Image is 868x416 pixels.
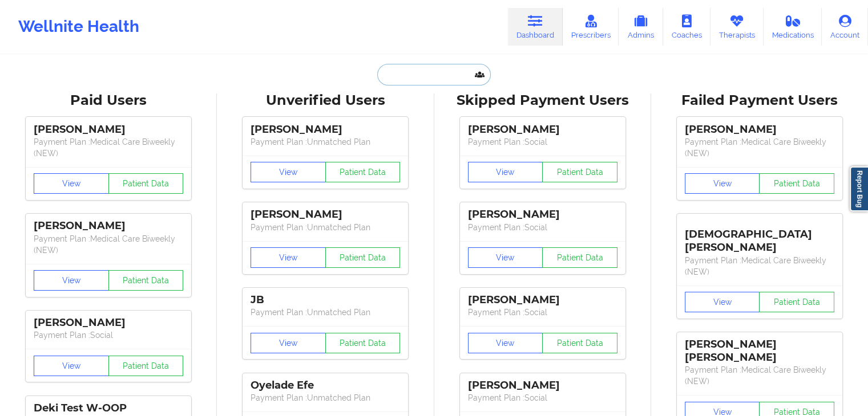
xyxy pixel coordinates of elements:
div: Deki Test W-OOP [34,402,183,415]
a: Dashboard [508,8,563,46]
button: View [468,333,543,353]
div: Skipped Payment Users [442,92,643,109]
p: Payment Plan : Social [468,392,617,403]
button: Patient Data [325,333,401,353]
div: [PERSON_NAME] [468,123,617,136]
p: Payment Plan : Medical Care Biweekly (NEW) [34,136,183,159]
button: Patient Data [325,162,401,182]
p: Payment Plan : Unmatched Plan [251,307,400,318]
div: [DEMOGRAPHIC_DATA][PERSON_NAME] [685,219,834,254]
a: Therapists [710,8,764,46]
button: Patient Data [108,356,184,376]
div: Unverified Users [225,92,426,109]
button: View [685,173,760,194]
button: View [685,292,760,312]
p: Payment Plan : Unmatched Plan [251,136,400,148]
div: JB [251,293,400,307]
p: Payment Plan : Social [468,136,617,148]
p: Payment Plan : Social [34,329,183,341]
button: Patient Data [542,247,617,268]
button: View [34,356,109,376]
button: Patient Data [759,173,834,194]
p: Payment Plan : Social [468,222,617,233]
div: [PERSON_NAME] [PERSON_NAME] [685,338,834,364]
div: [PERSON_NAME] [34,123,183,136]
button: Patient Data [759,292,834,312]
p: Payment Plan : Medical Care Biweekly (NEW) [685,136,834,159]
div: [PERSON_NAME] [251,208,400,221]
a: Report Bug [850,166,868,211]
div: [PERSON_NAME] [34,219,183,233]
button: View [34,270,109,291]
div: [PERSON_NAME] [468,293,617,307]
div: [PERSON_NAME] [468,379,617,392]
p: Payment Plan : Medical Care Biweekly (NEW) [34,233,183,256]
p: Payment Plan : Unmatched Plan [251,392,400,403]
button: View [251,162,326,182]
div: [PERSON_NAME] [251,123,400,136]
button: Patient Data [325,247,401,268]
button: Patient Data [542,162,617,182]
a: Admins [619,8,663,46]
div: [PERSON_NAME] [685,123,834,136]
div: Paid Users [8,92,209,109]
button: Patient Data [542,333,617,353]
button: View [468,162,543,182]
button: View [468,247,543,268]
p: Payment Plan : Medical Care Biweekly (NEW) [685,364,834,387]
a: Medications [764,8,822,46]
div: [PERSON_NAME] [34,316,183,329]
p: Payment Plan : Medical Care Biweekly (NEW) [685,255,834,278]
a: Prescribers [563,8,619,46]
button: Patient Data [108,270,184,291]
div: Failed Payment Users [659,92,860,109]
div: [PERSON_NAME] [468,208,617,221]
a: Coaches [663,8,710,46]
a: Account [822,8,868,46]
button: View [251,333,326,353]
p: Payment Plan : Unmatched Plan [251,222,400,233]
div: Oyelade Efe [251,379,400,392]
p: Payment Plan : Social [468,307,617,318]
button: Patient Data [108,173,184,194]
button: View [34,173,109,194]
button: View [251,247,326,268]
